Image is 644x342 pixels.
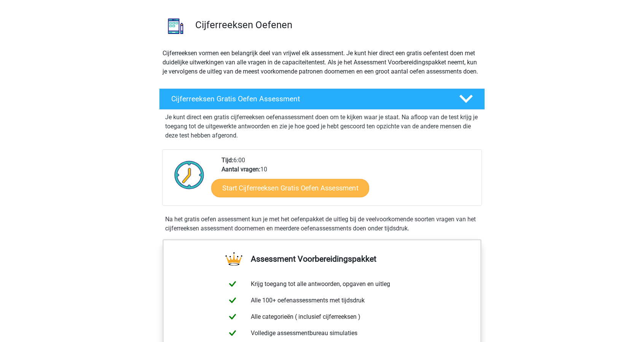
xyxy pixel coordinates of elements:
[159,10,192,42] img: cijferreeksen
[216,156,481,205] div: 6:00 10
[170,156,209,194] img: Klok
[162,215,482,233] div: Na het gratis oefen assessment kun je met het oefenpakket de uitleg bij de veelvoorkomende soorte...
[222,157,233,164] b: Tijd:
[165,113,479,140] p: Je kunt direct een gratis cijferreeksen oefenassessment doen om te kijken waar je staat. Na afloo...
[222,166,260,173] b: Aantal vragen:
[195,19,479,31] h3: Cijferreeksen Oefenen
[156,88,488,110] a: Cijferreeksen Gratis Oefen Assessment
[171,94,447,103] h4: Cijferreeksen Gratis Oefen Assessment
[163,49,481,76] p: Cijferreeksen vormen een belangrijk deel van vrijwel elk assessment. Je kunt hier direct een grat...
[211,179,369,197] a: Start Cijferreeksen Gratis Oefen Assessment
